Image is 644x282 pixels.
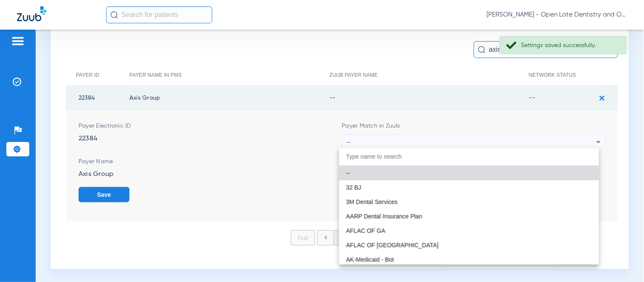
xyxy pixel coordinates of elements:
span: AFLAC OF [GEOGRAPHIC_DATA] [346,242,439,248]
span: 3M Dental Services [346,199,397,205]
span: AFLAC OF GA [346,228,385,234]
div: Settings saved successfully. [521,41,619,50]
iframe: Chat Widget [602,241,644,282]
span: -- [346,170,350,176]
span: AK-Medicaid - Bot [346,257,394,262]
input: dropdown search [339,148,599,165]
span: AARP Dental Insurance Plan [346,213,422,219]
span: 32 BJ [346,184,361,190]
